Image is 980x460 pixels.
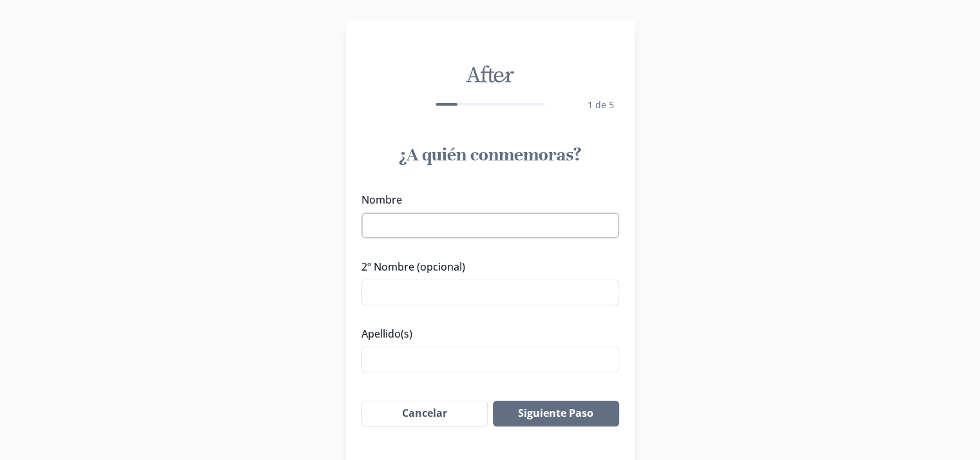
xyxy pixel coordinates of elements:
button: Cancelar [361,401,488,426]
label: Nombre [361,192,611,207]
button: Siguiente Paso [493,401,619,426]
label: 2º Nombre (opcional) [361,259,611,274]
h1: ¿A quién conmemoras? [361,143,619,166]
span: 1 de 5 [588,99,614,111]
label: Apellido(s) [361,326,611,341]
